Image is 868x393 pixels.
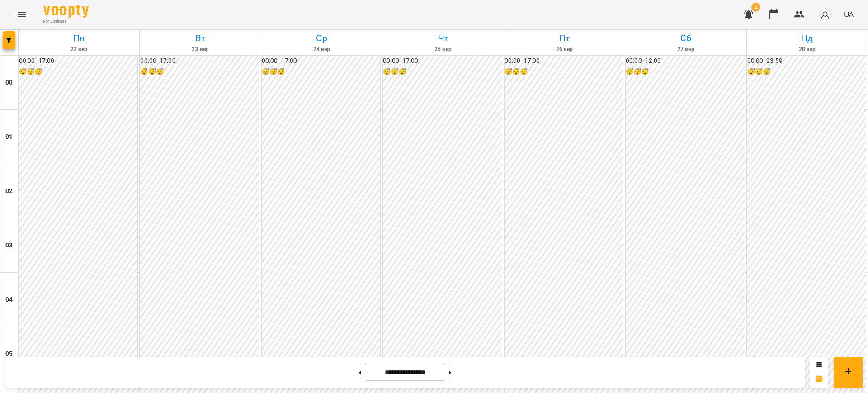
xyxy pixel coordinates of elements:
[840,6,857,23] button: UA
[384,45,502,54] h6: 25 вер
[383,56,501,66] h6: 00:00 - 17:00
[43,19,89,24] span: For Business
[844,9,854,19] span: UA
[748,31,866,45] h6: Нд
[11,4,33,25] button: Menu
[383,67,501,77] h6: 😴😴😴
[5,132,13,142] h6: 01
[263,45,381,54] h6: 24 вер
[747,56,866,66] h6: 00:00 - 23:59
[819,8,831,21] img: avatar_s.png
[141,31,259,45] h6: Вт
[505,67,623,77] h6: 😴😴😴
[747,67,866,77] h6: 😴😴😴
[5,241,13,251] h6: 03
[43,5,89,18] img: Voopty Logo
[262,56,380,66] h6: 00:00 - 17:00
[627,45,745,54] h6: 27 вер
[5,295,13,305] h6: 04
[20,31,138,45] h6: Пн
[262,67,380,77] h6: 😴😴😴
[748,45,866,54] h6: 28 вер
[20,45,138,54] h6: 22 вер
[505,56,623,66] h6: 00:00 - 17:00
[627,31,745,45] h6: Сб
[5,349,13,359] h6: 05
[141,45,259,54] h6: 23 вер
[626,67,744,77] h6: 😴😴😴
[140,67,259,77] h6: 😴😴😴
[263,31,381,45] h6: Ср
[140,56,259,66] h6: 00:00 - 17:00
[626,56,744,66] h6: 00:00 - 12:00
[751,3,760,12] span: 2
[505,31,623,45] h6: Пт
[5,186,13,196] h6: 02
[384,31,502,45] h6: Чт
[19,56,137,66] h6: 00:00 - 17:00
[505,45,623,54] h6: 26 вер
[19,67,137,77] h6: 😴😴😴
[5,78,13,88] h6: 00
